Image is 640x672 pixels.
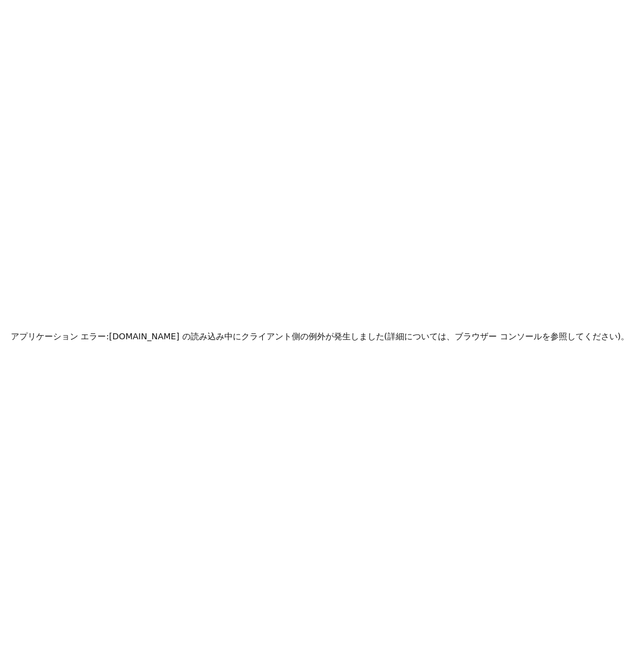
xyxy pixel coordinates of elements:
[241,331,384,341] font: クライアント側の例外が発生しました
[11,331,109,341] font: アプリケーション エラー:
[384,331,387,341] font: (
[455,331,629,341] font: ブラウザー コンソールを参照してください)。
[191,331,241,341] font: 読み込み中に
[109,331,190,341] font: [DOMAIN_NAME] の
[387,331,455,341] font: 詳細については、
